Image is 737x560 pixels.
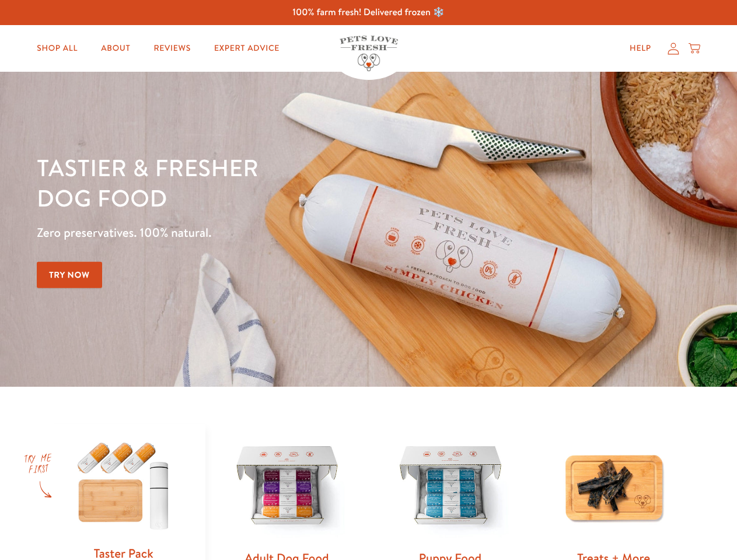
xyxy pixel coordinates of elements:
a: About [92,37,139,60]
a: Expert Advice [205,37,289,60]
img: Pets Love Fresh [340,36,398,71]
h1: Tastier & fresher dog food [37,152,479,213]
a: Try Now [37,262,102,288]
p: Zero preservatives. 100% natural. [37,222,479,243]
a: Shop All [27,37,87,60]
a: Help [620,37,661,60]
a: Reviews [144,37,200,60]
